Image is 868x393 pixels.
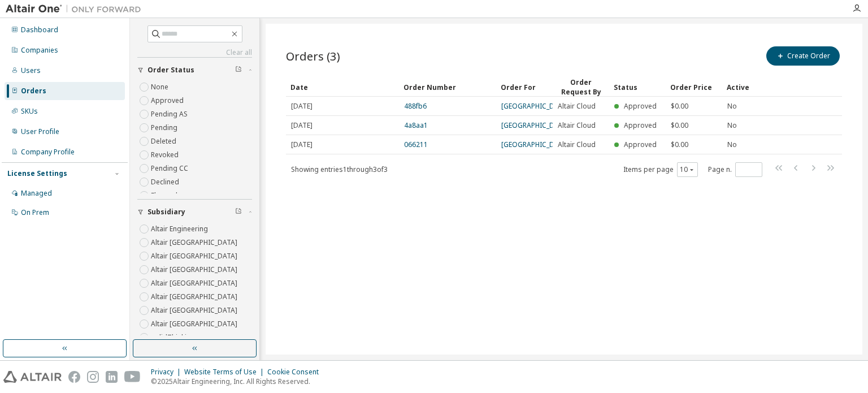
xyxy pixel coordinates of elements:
[21,87,46,96] div: Orders
[124,371,141,383] img: youtube.svg
[68,371,80,383] img: facebook.svg
[680,165,695,174] button: 10
[708,162,762,177] span: Page n.
[151,94,186,107] label: Approved
[291,121,313,130] span: [DATE]
[623,162,698,177] span: Items per page
[558,140,596,149] span: Altair Cloud
[184,368,267,377] div: Website Terms of Use
[137,200,252,224] button: Subsidiary
[290,78,394,96] div: Date
[147,208,185,217] span: Subsidiary
[137,58,252,83] button: Order Status
[235,66,242,75] span: Clear filter
[624,101,657,111] span: Approved
[727,78,774,96] div: Active
[3,371,62,383] img: altair_logo.svg
[151,249,240,263] label: Altair [GEOGRAPHIC_DATA]
[151,107,190,121] label: Pending AS
[21,148,75,157] div: Company Profile
[151,236,240,249] label: Altair [GEOGRAPHIC_DATA]
[727,102,737,111] span: No
[151,377,325,386] p: © 2025 Altair Engineering, Inc. All Rights Reserved.
[670,78,718,96] div: Order Price
[404,101,427,111] a: 488fb6
[558,102,596,111] span: Altair Cloud
[151,277,240,290] label: Altair [GEOGRAPHIC_DATA]
[151,135,179,148] label: Deleted
[137,48,252,57] a: Clear all
[501,78,548,96] div: Order For
[291,102,313,111] span: [DATE]
[614,78,661,96] div: Status
[151,331,197,344] label: solidThinking
[671,140,688,149] span: $0.00
[557,77,605,97] div: Order Request By
[404,120,428,130] a: 4a8aa1
[21,189,52,198] div: Managed
[151,263,240,277] label: Altair [GEOGRAPHIC_DATA]
[501,120,569,130] a: [GEOGRAPHIC_DATA]
[106,371,118,383] img: linkedin.svg
[624,120,657,130] span: Approved
[501,101,569,111] a: [GEOGRAPHIC_DATA]
[286,48,340,64] span: Orders (3)
[501,140,569,149] a: [GEOGRAPHIC_DATA]
[151,222,210,236] label: Altair Engineering
[147,66,194,75] span: Order Status
[151,189,180,202] label: Flagged
[727,140,737,149] span: No
[151,290,240,304] label: Altair [GEOGRAPHIC_DATA]
[151,121,180,135] label: Pending
[87,371,99,383] img: instagram.svg
[671,102,688,111] span: $0.00
[404,140,428,149] a: 066211
[151,304,240,317] label: Altair [GEOGRAPHIC_DATA]
[6,3,147,15] img: Altair One
[671,121,688,130] span: $0.00
[291,165,388,174] span: Showing entries 1 through 3 of 3
[151,162,190,175] label: Pending CC
[21,46,58,55] div: Companies
[151,368,184,377] div: Privacy
[766,46,840,66] button: Create Order
[151,148,181,162] label: Revoked
[403,78,492,96] div: Order Number
[151,80,171,94] label: None
[267,368,325,377] div: Cookie Consent
[151,175,181,189] label: Declined
[21,208,49,217] div: On Prem
[235,208,242,217] span: Clear filter
[21,127,59,136] div: User Profile
[21,25,58,34] div: Dashboard
[558,121,596,130] span: Altair Cloud
[151,317,240,331] label: Altair [GEOGRAPHIC_DATA]
[727,121,737,130] span: No
[291,140,313,149] span: [DATE]
[624,140,657,149] span: Approved
[7,169,67,178] div: License Settings
[21,107,38,116] div: SKUs
[21,66,41,75] div: Users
